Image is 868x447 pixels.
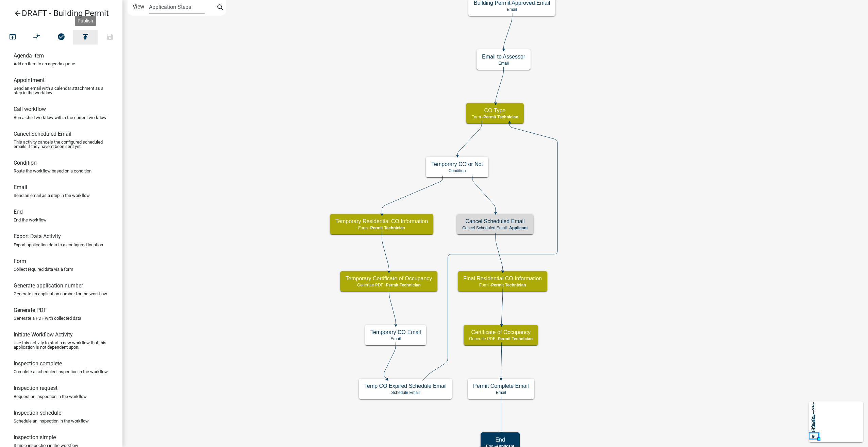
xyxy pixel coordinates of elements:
[14,394,87,399] p: Request an inspection in the workflow
[14,52,44,59] h6: Agenda item
[14,115,106,120] p: Run a child workflow within the current workflow
[346,283,432,287] p: Generate PDF -
[14,131,71,137] h6: Cancel Scheduled Email
[14,307,47,313] h6: Generate PDF
[14,267,73,271] p: Collect required data via a form
[471,115,518,119] p: Form -
[486,436,514,443] h5: End
[98,30,122,45] button: Save
[0,30,122,46] div: Workflow actions
[370,336,421,341] p: Email
[14,385,57,391] h6: Inspection request
[216,3,224,13] i: search
[14,258,26,264] h6: Form
[57,33,65,42] i: check_circle
[14,140,109,149] p: This activity cancels the configured scheduled emails if they haven't been sent yet.
[14,193,90,198] p: Send an email as a step in the workflow
[14,160,37,166] h6: Condition
[9,33,17,42] i: open_in_browser
[364,390,447,395] p: Schedule Email
[14,282,83,289] h6: Generate application number
[469,336,533,341] p: Generate PDF -
[106,33,114,42] i: save
[75,16,96,26] div: Publish
[364,383,447,389] h5: Temp CO Expired Schedule Email
[81,33,89,42] i: publish
[431,168,483,173] p: Condition
[14,369,108,374] p: Complete a scheduled inspection in the workflow
[482,61,525,66] p: Email
[14,419,89,423] p: Schedule an inspection in the workflow
[473,390,529,395] p: Email
[474,7,550,12] p: Email
[14,316,81,320] p: Generate a PDF with collected data
[431,161,483,167] h5: Temporary CO or Not
[14,9,22,19] i: arrow_back
[462,218,528,225] h5: Cancel Scheduled Email
[491,283,526,287] span: Permit Technician
[469,329,533,335] h5: Certificate of Occupancy
[498,336,533,341] span: Permit Technician
[463,283,542,287] p: Form -
[14,341,109,349] p: Use this activity to start a new workflow that this application is not dependent upon.
[14,292,107,296] p: Generate an application number for the workflow
[14,209,23,215] h6: End
[335,218,428,225] h5: Temporary Residential CO Information
[346,275,432,282] h5: Temporary Certificate of Occupancy
[14,410,61,416] h6: Inspection schedule
[215,3,226,14] button: search
[14,86,109,95] p: Send an email with a calendar attachment as a step in the workflow
[14,106,46,112] h6: Call workflow
[33,33,41,42] i: compare_arrows
[0,30,25,45] button: Test Workflow
[370,329,421,335] h5: Temporary CO Email
[471,107,518,114] h5: CO Type
[73,30,98,45] button: Publish
[370,226,405,230] span: Permit Technician
[509,226,528,230] span: Applicant
[14,77,45,83] h6: Appointment
[473,383,529,389] h5: Permit Complete Email
[463,275,542,282] h5: Final Residential CO Information
[14,184,27,191] h6: Email
[14,243,103,247] p: Export application data to a configured location
[5,5,112,21] a: DRAFT - Building Permit
[386,283,420,287] span: Permit Technician
[14,218,47,222] p: End the workflow
[482,53,525,60] h5: Email to Assessor
[14,233,61,239] h6: Export Data Activity
[14,331,73,338] h6: Initiate Workflow Activity
[14,360,62,367] h6: Inspection complete
[14,62,75,66] p: Add an item to an agenda queue
[14,434,56,441] h6: Inspection simple
[483,115,518,119] span: Permit Technician
[49,30,73,45] button: No problems
[335,226,428,230] p: Form -
[462,226,528,230] p: Cancel Scheduled Email -
[14,169,91,173] p: Route the workflow based on a condition
[24,30,49,45] button: Auto Layout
